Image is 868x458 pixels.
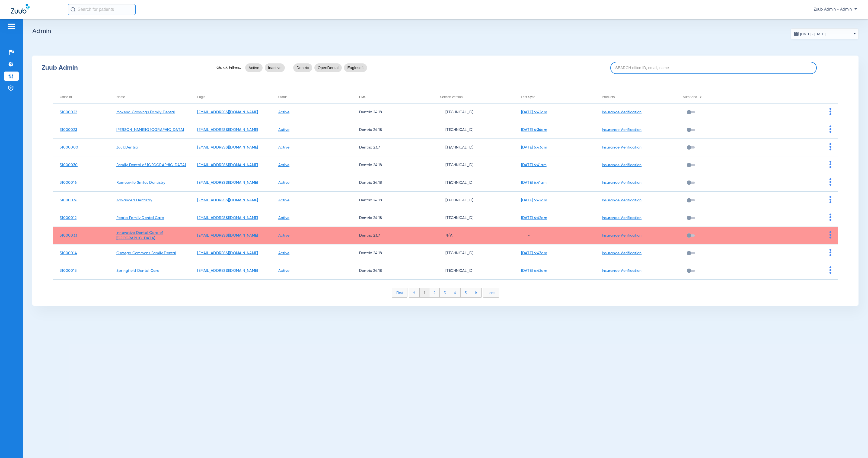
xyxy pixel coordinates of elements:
[602,94,615,100] div: Products
[116,94,125,100] div: Name
[352,244,433,262] td: Dentrix 24.18
[829,196,831,203] img: group-dot-blue.svg
[352,227,433,244] td: Dentrix 23.7
[352,104,433,121] td: Dentrix 24.18
[602,216,642,220] a: Insurance Verification
[197,251,258,255] a: [EMAIL_ADDRESS][DOMAIN_NAME]
[278,128,290,132] a: Active
[197,128,258,132] a: [EMAIL_ADDRESS][DOMAIN_NAME]
[602,128,642,132] a: Insurance Verification
[683,94,757,100] div: AutoSend Tx
[60,94,110,100] div: Office Id
[32,28,859,34] h2: Admin
[42,65,207,70] div: Zuub Admin
[116,231,163,240] a: Innovative Dental Care of [GEOGRAPHIC_DATA]
[359,94,366,100] div: PMS
[433,174,514,192] td: [TECHNICAL_ID]
[197,94,271,100] div: Login
[116,181,165,185] a: Romeoville Smiles Dentistry
[352,262,433,280] td: Dentrix 24.18
[602,198,642,202] a: Insurance Verification
[71,7,75,12] img: Search Icon
[60,110,77,114] a: 31000022
[433,139,514,156] td: [TECHNICAL_ID]
[521,163,547,167] a: [DATE] 6:41am
[791,28,859,39] button: [DATE] - [DATE]
[197,181,258,185] a: [EMAIL_ADDRESS][DOMAIN_NAME]
[278,269,290,273] a: Active
[352,139,433,156] td: Dentrix 23.7
[521,94,595,100] div: Last Sync
[278,181,290,185] a: Active
[60,181,77,185] a: 31000016
[602,94,676,100] div: Products
[521,251,547,255] a: [DATE] 6:43am
[602,110,642,114] a: Insurance Verification
[433,104,514,121] td: [TECHNICAL_ID]
[278,146,290,149] a: Active
[521,128,547,132] a: [DATE] 6:36am
[278,251,290,255] a: Active
[352,192,433,209] td: Dentrix 24.18
[433,262,514,280] td: [TECHNICAL_ID]
[197,94,205,100] div: Login
[829,214,831,221] img: group-dot-blue.svg
[483,288,499,298] li: Last
[433,121,514,139] td: [TECHNICAL_ID]
[440,94,514,100] div: Service Version
[116,198,152,202] a: Advanced Dentistry
[197,269,258,273] a: [EMAIL_ADDRESS][DOMAIN_NAME]
[352,174,433,192] td: Dentrix 24.18
[359,94,433,100] div: PMS
[347,65,364,70] span: Eaglesoft
[293,62,367,73] mat-chip-listbox: pms-filters
[602,146,642,149] a: Insurance Verification
[60,163,78,167] a: 31000030
[116,269,159,273] a: Springfield Dental Care
[116,251,176,255] a: Oswego Commons Family Dental
[197,216,258,220] a: [EMAIL_ADDRESS][DOMAIN_NAME]
[602,163,642,167] a: Insurance Verification
[60,94,72,100] div: Office Id
[521,269,547,273] a: [DATE] 6:43am
[814,7,857,12] span: Zuub Admin - Admin
[352,121,433,139] td: Dentrix 24.18
[829,266,831,274] img: group-dot-blue.svg
[433,227,514,244] td: N/A
[197,234,258,237] a: [EMAIL_ADDRESS][DOMAIN_NAME]
[268,65,282,70] span: Inactive
[521,198,547,202] a: [DATE] 6:42am
[461,288,471,297] li: 5
[318,65,339,70] span: OpenDental
[450,288,461,297] li: 4
[521,110,547,114] a: [DATE] 6:42am
[419,288,429,297] li: 1
[413,291,415,294] img: arrow-left-blue.svg
[197,163,258,167] a: [EMAIL_ADDRESS][DOMAIN_NAME]
[278,94,352,100] div: Status
[296,65,309,70] span: Dentrix
[197,198,258,202] a: [EMAIL_ADDRESS][DOMAIN_NAME]
[602,181,642,185] a: Insurance Verification
[440,288,450,297] li: 3
[429,288,440,297] li: 2
[116,94,190,100] div: Name
[521,146,547,149] a: [DATE] 6:43am
[521,181,547,185] a: [DATE] 6:41am
[683,94,701,100] div: AutoSend Tx
[794,31,799,37] img: date.svg
[521,234,530,237] span: -
[7,23,16,30] img: hamburger-icon
[433,209,514,227] td: [TECHNICAL_ID]
[433,192,514,209] td: [TECHNICAL_ID]
[829,249,831,256] img: group-dot-blue.svg
[278,198,290,202] a: Active
[11,4,30,14] img: Zuub Logo
[433,156,514,174] td: [TECHNICAL_ID]
[278,163,290,167] a: Active
[433,244,514,262] td: [TECHNICAL_ID]
[60,146,78,149] a: 31000000
[60,198,77,202] a: 31000036
[216,65,241,70] span: Quick Filters:
[610,62,817,74] input: SEARCH office ID, email, name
